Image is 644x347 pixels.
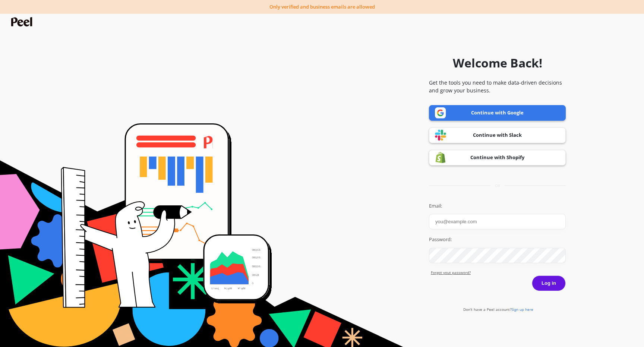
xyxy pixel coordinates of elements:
[429,127,566,143] a: Continue with Slack
[429,214,566,229] input: you@example.com
[429,202,566,210] label: Email:
[429,105,566,121] a: Continue with Google
[429,150,566,165] a: Continue with Shopify
[429,79,566,94] p: Get the tools you need to make data-driven decisions and grow your business.
[429,183,566,189] div: or
[435,152,446,163] img: Shopify logo
[463,307,533,312] a: Don't have a Peel account?Sign up here
[435,107,446,119] img: Google logo
[532,275,566,291] button: Log in
[511,307,533,312] span: Sign up here
[431,270,566,275] a: Forgot yout password?
[429,236,566,243] label: Password:
[453,54,542,72] h1: Welcome Back!
[11,17,34,26] img: Peel
[435,129,446,141] img: Slack logo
